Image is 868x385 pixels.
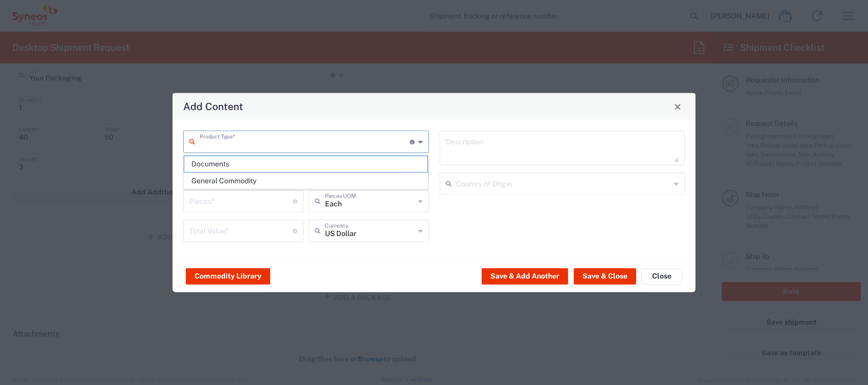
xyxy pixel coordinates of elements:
[670,99,685,114] button: Close
[183,99,243,114] h4: Add Content
[184,173,428,189] span: General Commodity
[641,268,682,284] button: Close
[482,268,568,284] button: Save & Add Another
[574,268,636,284] button: Save & Close
[184,156,428,172] span: Documents
[186,268,270,284] button: Commodity Library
